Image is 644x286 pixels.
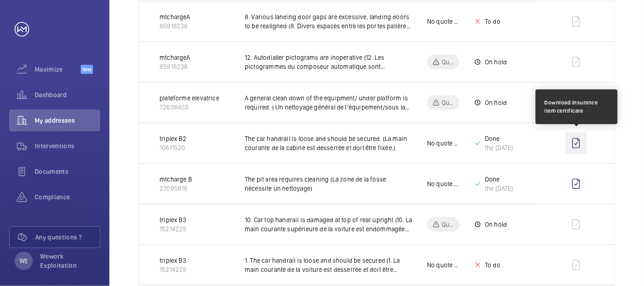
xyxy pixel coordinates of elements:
[40,252,95,270] p: Wework Exploitation
[442,220,454,229] p: Quote pending
[35,116,100,125] span: My addresses
[427,17,459,26] p: No quote needed
[485,17,500,26] p: To do
[442,57,454,67] p: Quote pending
[160,94,219,103] p: plateforme elevatrice
[245,134,412,152] p: The car handrail is loose and should be secured. (La main courante de la cabine est desserrée et ...
[160,62,191,71] p: 85918236
[485,260,500,270] p: To do
[485,57,507,67] p: On hold
[427,139,459,148] p: No quote needed
[245,94,412,112] p: A general clean down of the equipment/ under platform is required. ( Un nettoyage général de l’éq...
[245,175,412,193] p: The pit area requires cleaning (La zone de la fosse nécessite un nettoyage)
[427,260,459,270] p: No quote needed
[35,65,81,74] span: Maximize
[160,53,191,62] p: mtchargeA
[485,98,507,107] p: On hold
[245,53,412,71] p: 12. Autodialler pictograms are inoperative (12. Les pictogrammes du composeur automatique sont in...
[485,143,513,152] div: the [DATE]
[81,65,93,74] span: Beta
[485,220,507,229] p: On hold
[160,12,191,21] p: mtchargeA
[160,184,192,193] p: 27095818
[245,215,412,234] p: 10. Car top handrail is damaged at top of rear upright (10. La main courante supérieure de la voi...
[20,256,28,265] p: WE
[245,256,412,274] p: 1. The car handrail is loose and should be secured (1. La main courante de la voiture est desserr...
[35,167,100,176] span: Documents
[442,98,454,107] p: Quote pending
[160,265,186,274] p: 15214229
[427,179,459,188] p: No quote needed
[160,21,191,31] p: 85918236
[160,103,219,112] p: 72608435
[485,184,513,193] div: the [DATE]
[160,256,186,265] p: triplex B3
[485,134,513,143] p: Done
[485,175,513,184] p: Done
[35,192,100,202] span: Compliance
[160,224,186,234] p: 15214229
[160,215,186,224] p: triplex B3
[245,12,412,31] p: 8. Various landing door gaps are excessive, landing doors to be realigned (8. Divers espaces entr...
[35,90,100,99] span: Dashboard
[160,175,192,184] p: mtcharge B
[35,141,100,151] span: Interventions
[35,233,100,242] span: Any questions ?
[160,143,186,152] p: 10611520
[160,134,186,143] p: triplex B2
[545,99,608,115] div: Download insurance item certificate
